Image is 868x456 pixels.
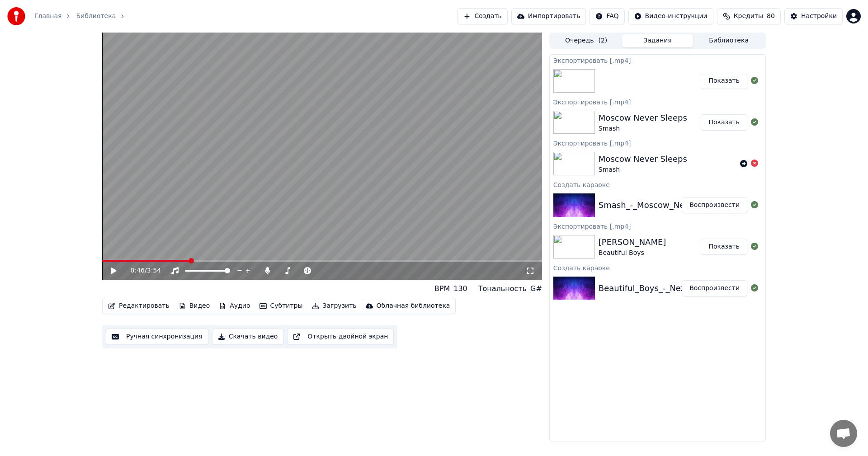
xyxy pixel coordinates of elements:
[717,8,781,24] button: Кредиты80
[599,153,687,165] div: Moscow Never Sleeps
[458,8,507,24] button: Создать
[599,165,687,174] div: Smash
[590,8,624,24] button: FAQ
[34,12,61,21] a: Главная
[701,114,747,131] button: Показать
[801,12,837,21] div: Настройки
[175,300,214,312] button: Видео
[550,221,765,231] div: Экспортировать [.mp4]
[598,36,607,45] span: ( 2 )
[551,34,622,47] button: Очередь
[104,300,173,312] button: Редактировать
[550,55,765,66] div: Экспортировать [.mp4]
[628,8,713,24] button: Видео-инструкции
[599,199,774,212] div: Smash_-_Moscow_Never_Sleeps_62989871
[622,34,693,47] button: Задания
[530,283,542,294] div: G#
[453,283,467,294] div: 130
[478,283,527,294] div: Тональность
[511,8,586,24] button: Импортировать
[701,239,747,255] button: Показать
[830,420,857,447] div: Открытый чат
[701,73,747,89] button: Показать
[550,179,765,190] div: Создать караоке
[682,197,747,213] button: Воспроизвести
[599,112,687,124] div: Moscow Never Sleeps
[131,266,152,275] div: /
[550,96,765,107] div: Экспортировать [.mp4]
[131,266,145,275] span: 0:46
[256,300,307,312] button: Субтитры
[76,12,116,21] a: Библиотека
[784,8,843,24] button: Настройки
[106,329,208,345] button: Ручная синхронизация
[599,236,666,249] div: [PERSON_NAME]
[599,249,666,258] div: Beautiful Boys
[767,12,775,21] span: 80
[215,300,254,312] button: Аудио
[212,329,284,345] button: Скачать видео
[599,124,687,133] div: Smash
[434,283,450,294] div: BPM
[693,34,764,47] button: Библиотека
[7,7,25,25] img: youka
[287,329,394,345] button: Открыть двойной экран
[682,280,747,296] button: Воспроизвести
[550,262,765,273] div: Создать караоке
[147,266,161,275] span: 3:54
[34,12,130,21] nav: breadcrumb
[734,12,763,21] span: Кредиты
[550,137,765,148] div: Экспортировать [.mp4]
[377,301,450,310] div: Облачная библиотека
[308,300,360,312] button: Загрузить
[599,282,788,295] div: Beautiful_Boys_-_Nezhnaya_Lyubov_77602132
